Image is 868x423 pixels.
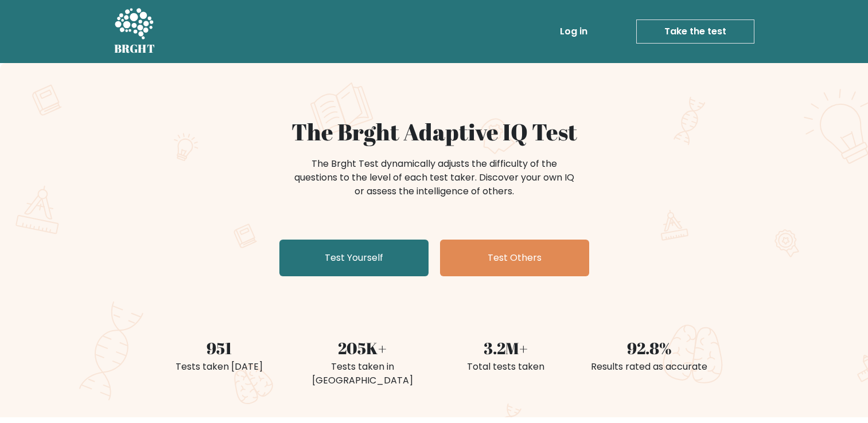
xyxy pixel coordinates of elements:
a: Take the test [636,19,754,44]
a: Test Others [440,240,589,276]
div: Total tests taken [441,360,571,374]
h1: The Brght Adaptive IQ Test [154,118,714,146]
div: Tests taken in [GEOGRAPHIC_DATA] [298,360,427,387]
div: 951 [154,336,284,360]
div: The Brght Test dynamically adjusts the difficulty of the questions to the level of each test take... [291,157,578,198]
a: BRGHT [114,5,155,58]
div: 205K+ [298,336,427,360]
div: 3.2M+ [441,336,571,360]
a: Log in [555,20,592,43]
div: Results rated as accurate [585,360,714,374]
h5: BRGHT [114,42,155,56]
div: 92.8% [585,336,714,360]
div: Tests taken [DATE] [154,360,284,374]
a: Test Yourself [279,240,429,276]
